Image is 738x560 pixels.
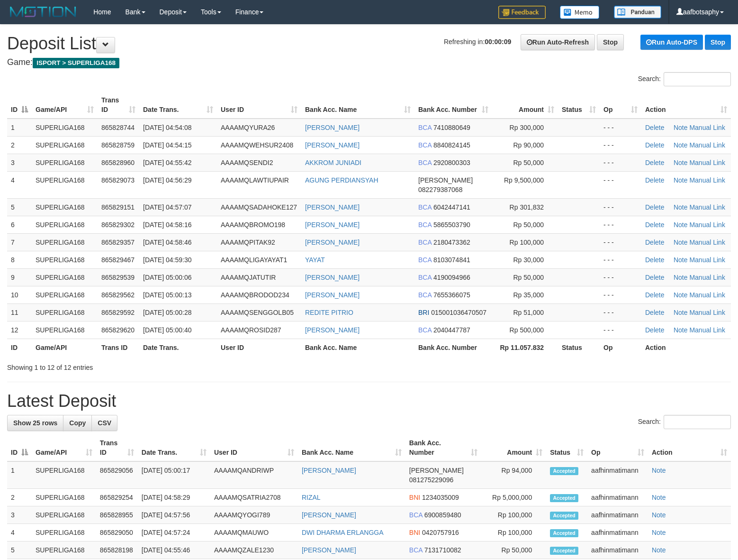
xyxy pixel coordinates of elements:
[433,256,470,264] span: Copy 8103074841 to clipboard
[600,233,641,251] td: - - -
[418,124,432,131] span: BCA
[7,5,79,19] img: MOTION_logo.png
[101,221,135,229] span: 865829302
[32,339,98,356] th: Game/API
[418,141,432,149] span: BCA
[433,203,470,211] span: Copy 6042447141 to clipboard
[433,221,470,229] span: Copy 5865503790 to clipboard
[600,198,641,216] td: - - -
[32,171,98,198] td: SUPERLIGA168
[32,136,98,154] td: SUPERLIGA168
[521,34,595,50] a: Run Auto-Refresh
[221,203,297,211] span: AAAAMQSADAHOKE127
[418,239,432,246] span: BCA
[138,506,210,524] td: [DATE] 04:57:56
[98,419,111,427] span: CSV
[33,58,119,68] span: ISPORT > SUPERLIGA168
[513,274,544,281] span: Rp 50,000
[641,92,731,119] th: Action: activate to sort column ascending
[645,203,664,211] a: Delete
[32,198,98,216] td: SUPERLIGA168
[638,72,731,86] label: Search:
[418,186,462,193] span: Copy 082279387068 to clipboard
[645,159,664,166] a: Delete
[32,251,98,268] td: SUPERLIGA168
[210,461,298,489] td: AAAAMQANDRIWP
[305,239,360,246] a: [PERSON_NAME]
[705,35,731,50] a: Stop
[7,321,32,339] td: 12
[7,434,32,461] th: ID: activate to sort column descending
[645,274,664,281] a: Delete
[513,309,544,316] span: Rp 51,000
[674,326,688,334] a: Note
[550,529,578,537] span: Accepted
[492,339,558,356] th: Rp 11.057.832
[405,434,481,461] th: Bank Acc. Number: activate to sort column ascending
[143,239,191,246] span: [DATE] 04:58:46
[674,291,688,299] a: Note
[414,339,492,356] th: Bank Acc. Number
[481,461,547,489] td: Rp 94,000
[587,489,648,506] td: aafhinmatimann
[221,159,273,166] span: AAAAMQSENDI2
[600,216,641,233] td: - - -
[32,119,98,137] td: SUPERLIGA168
[138,524,210,542] td: [DATE] 04:57:24
[221,326,281,334] span: AAAAMQROSID287
[600,251,641,268] td: - - -
[7,171,32,198] td: 4
[32,268,98,286] td: SUPERLIGA168
[550,512,578,520] span: Accepted
[7,92,32,119] th: ID: activate to sort column descending
[7,392,731,411] h1: Latest Deposit
[7,524,32,542] td: 4
[510,239,544,246] span: Rp 100,000
[221,309,294,316] span: AAAAMQSENGGOLB05
[638,415,731,429] label: Search:
[689,141,725,149] a: Manual Link
[550,494,578,502] span: Accepted
[641,339,731,356] th: Action
[101,274,135,281] span: 865829539
[652,494,666,501] a: Note
[7,34,731,53] h1: Deposit List
[101,203,135,211] span: 865829151
[7,542,32,559] td: 5
[63,415,92,431] a: Copy
[689,256,725,264] a: Manual Link
[481,506,547,524] td: Rp 100,000
[409,546,423,554] span: BCA
[689,274,725,281] a: Manual Link
[444,38,511,46] span: Refreshing in:
[689,176,725,184] a: Manual Link
[7,119,32,137] td: 1
[664,415,731,429] input: Search:
[96,461,138,489] td: 865829056
[689,124,725,131] a: Manual Link
[298,434,405,461] th: Bank Acc. Name: activate to sort column ascending
[689,159,725,166] a: Manual Link
[305,221,360,229] a: [PERSON_NAME]
[138,542,210,559] td: [DATE] 04:55:46
[645,326,664,334] a: Delete
[221,176,289,184] span: AAAAMQLAWTIUPAIR
[305,291,360,299] a: [PERSON_NAME]
[7,198,32,216] td: 5
[689,309,725,316] a: Manual Link
[600,268,641,286] td: - - -
[217,92,301,119] th: User ID: activate to sort column ascending
[143,221,191,229] span: [DATE] 04:58:16
[513,141,544,149] span: Rp 90,000
[674,309,688,316] a: Note
[513,159,544,166] span: Rp 50,000
[305,326,360,334] a: [PERSON_NAME]
[674,256,688,264] a: Note
[13,419,57,427] span: Show 25 rows
[513,256,544,264] span: Rp 30,000
[7,415,63,431] a: Show 25 rows
[101,256,135,264] span: 865829467
[550,467,578,475] span: Accepted
[550,547,578,555] span: Accepted
[640,35,703,50] a: Run Auto-DPS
